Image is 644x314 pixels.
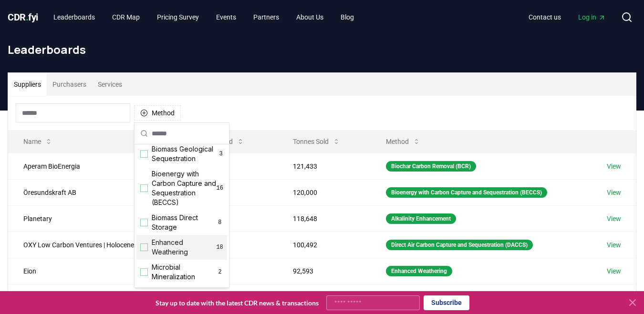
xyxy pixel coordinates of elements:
[278,205,371,232] td: 118,648
[16,132,60,151] button: Name
[607,188,621,197] a: View
[8,153,168,179] td: Aperam BioEnergia
[104,9,147,26] a: CDR Map
[607,240,621,250] a: View
[8,205,168,232] td: Planetary
[217,184,223,192] span: 16
[521,9,613,26] nav: Main
[47,73,92,96] button: Purchasers
[278,153,371,179] td: 121,433
[134,105,181,121] button: Method
[607,214,621,223] a: View
[386,213,456,224] div: Alkalinity Enhancement
[607,266,621,276] a: View
[46,9,362,26] nav: Main
[208,9,244,26] a: Events
[92,73,128,96] button: Services
[246,9,287,26] a: Partners
[333,9,362,26] a: Blog
[152,263,217,282] span: Microbial Mineralization
[578,12,606,22] span: Log in
[278,284,371,310] td: 91,186
[289,9,331,26] a: About Us
[8,10,38,24] a: CDR.fyi
[386,161,476,172] div: Biochar Carbon Removal (BCR)
[278,232,371,258] td: 100,492
[8,179,168,205] td: Öresundskraft AB
[8,42,636,57] h1: Leaderboards
[8,232,168,258] td: OXY Low Carbon Ventures | Holocene
[152,144,218,163] span: Biomass Geological Sequestration
[217,268,223,276] span: 2
[386,266,452,276] div: Enhanced Weathering
[152,238,216,257] span: Enhanced Weathering
[378,132,428,151] button: Method
[26,11,29,23] span: .
[217,219,223,226] span: 8
[216,243,223,251] span: 18
[278,179,371,205] td: 120,000
[8,284,168,310] td: Carbon Capture Inc.
[386,240,533,250] div: Direct Air Carbon Capture and Sequestration (DACCS)
[149,9,207,26] a: Pricing Survey
[152,213,217,232] span: Biomass Direct Storage
[571,9,613,26] a: Log in
[285,132,348,151] button: Tonnes Sold
[8,73,47,96] button: Suppliers
[46,9,103,26] a: Leaderboards
[8,258,168,284] td: Eion
[8,11,38,23] span: CDR fyi
[521,9,569,26] a: Contact us
[278,258,371,284] td: 92,593
[386,187,547,198] div: Bioenergy with Carbon Capture and Sequestration (BECCS)
[152,169,217,207] span: Bioenergy with Carbon Capture and Sequestration (BECCS)
[607,162,621,171] a: View
[218,150,223,158] span: 3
